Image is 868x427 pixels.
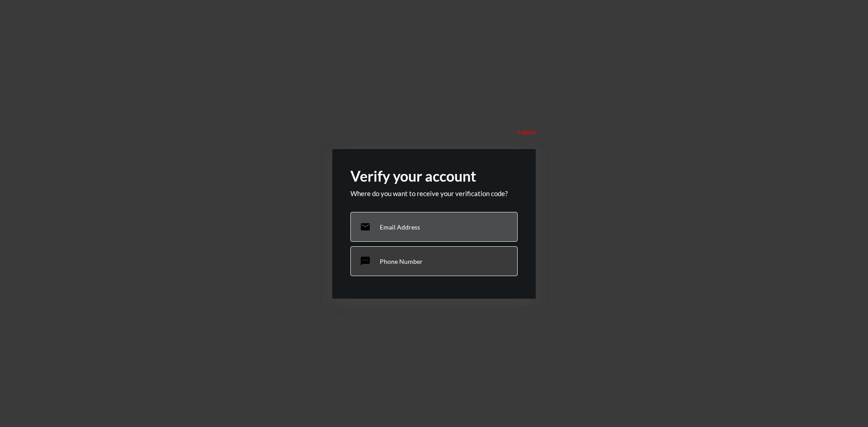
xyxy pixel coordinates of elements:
mat-icon: email [360,221,371,232]
p: Where do you want to receive your verification code? [350,189,518,197]
p: Logout [518,128,536,136]
h2: Verify your account [350,167,518,185]
p: Email Address [380,223,420,231]
mat-icon: sms [360,256,371,267]
p: Phone Number [380,258,423,265]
